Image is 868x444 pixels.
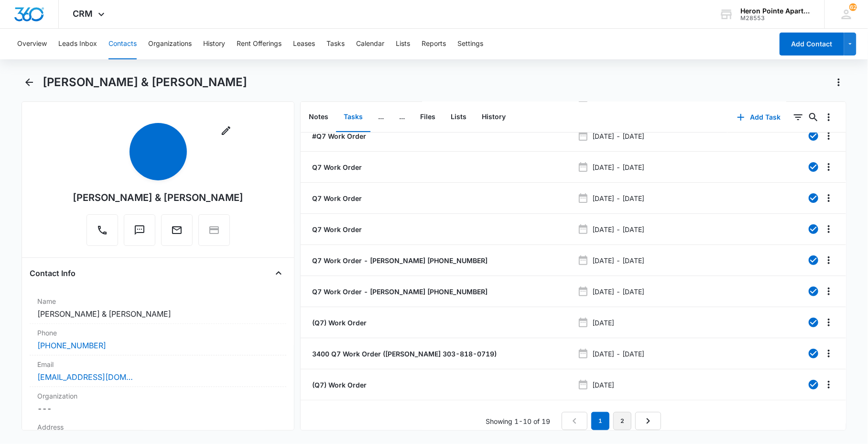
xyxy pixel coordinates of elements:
[310,380,367,390] a: (Q7) Work Order
[30,267,76,279] h4: Contact Info
[356,29,384,59] button: Calendar
[237,29,282,59] button: Rent Offerings
[443,102,474,132] button: Lists
[73,9,93,19] span: CRM
[37,340,106,351] a: [PHONE_NUMBER]
[301,102,336,132] button: Notes
[336,102,370,132] button: Tasks
[821,315,836,330] button: Overflow Menu
[37,296,279,306] label: Name
[593,287,645,297] p: [DATE] - [DATE]
[821,190,836,206] button: Overflow Menu
[412,102,443,132] button: Files
[37,359,279,369] label: Email
[124,214,155,246] button: Text
[831,75,846,90] button: Actions
[161,229,193,237] a: Email
[821,346,836,361] button: Overflow Menu
[391,102,412,132] button: ...
[37,371,133,383] a: [EMAIL_ADDRESS][DOMAIN_NAME]
[593,318,615,328] p: [DATE]
[37,403,279,414] dd: ---
[161,214,193,246] button: Email
[310,193,362,203] a: Q7 Work Order
[326,29,345,59] button: Tasks
[593,224,645,234] p: [DATE] - [DATE]
[30,324,286,355] div: Phone[PHONE_NUMBER]
[780,33,844,55] button: Add Contact
[87,214,118,246] button: Call
[30,355,286,387] div: Email[EMAIL_ADDRESS][DOMAIN_NAME]
[821,377,836,392] button: Overflow Menu
[310,318,367,328] a: (Q7) Work Order
[457,29,483,59] button: Settings
[87,229,118,237] a: Call
[310,162,362,172] a: Q7 Work Order
[474,102,513,132] button: History
[310,224,362,234] a: Q7 Work Order
[310,255,488,266] a: Q7 Work Order - [PERSON_NAME] [PHONE_NUMBER]
[821,110,836,125] button: Overflow Menu
[37,308,279,320] dd: [PERSON_NAME] & [PERSON_NAME]
[821,284,836,299] button: Overflow Menu
[635,412,661,430] a: Next Page
[37,391,279,401] label: Organization
[741,7,811,15] div: account name
[108,29,137,59] button: Contacts
[791,110,806,125] button: Filters
[58,29,97,59] button: Leads Inbox
[593,255,645,266] p: [DATE] - [DATE]
[148,29,192,59] button: Organizations
[22,75,36,90] button: Back
[370,102,391,132] button: ...
[821,128,836,144] button: Overflow Menu
[124,229,155,237] a: Text
[310,349,497,359] a: 3400 Q7 Work Order ([PERSON_NAME] 303-818-0719)
[806,110,821,125] button: Search...
[591,412,609,430] em: 1
[422,29,446,59] button: Reports
[613,412,631,430] a: Page 2
[593,131,645,141] p: [DATE] - [DATE]
[593,162,645,172] p: [DATE] - [DATE]
[73,190,243,205] div: [PERSON_NAME] & [PERSON_NAME]
[849,3,857,11] span: 62
[17,29,47,59] button: Overview
[310,131,366,141] a: #Q7 Work Order
[396,29,410,59] button: Lists
[821,253,836,268] button: Overflow Menu
[486,416,550,426] p: Showing 1-10 of 19
[203,29,225,59] button: History
[271,266,286,281] button: Close
[37,422,279,432] label: Address
[30,387,286,418] div: Organization---
[37,328,279,338] label: Phone
[30,292,286,324] div: Name[PERSON_NAME] & [PERSON_NAME]
[821,222,836,237] button: Overflow Menu
[593,193,645,203] p: [DATE] - [DATE]
[821,159,836,175] button: Overflow Menu
[849,3,857,11] div: notifications count
[562,412,661,430] nav: Pagination
[293,29,315,59] button: Leases
[43,75,247,89] h1: [PERSON_NAME] & [PERSON_NAME]
[741,15,811,22] div: account id
[310,287,488,297] a: Q7 Work Order - [PERSON_NAME] [PHONE_NUMBER]
[593,380,615,390] p: [DATE]
[593,349,645,359] p: [DATE] - [DATE]
[727,106,791,129] button: Add Task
